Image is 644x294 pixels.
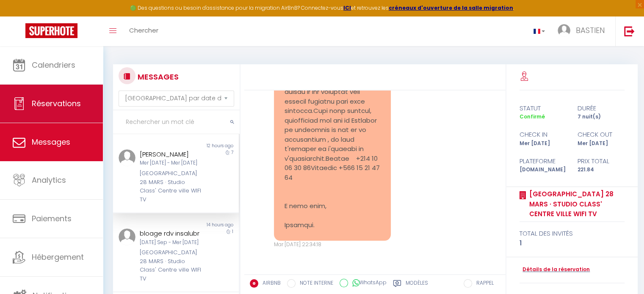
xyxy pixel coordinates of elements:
[274,241,391,249] div: Mar [DATE] 22:34:18
[231,149,233,156] span: 7
[32,60,75,70] span: Calendriers
[514,129,572,140] div: check in
[258,279,281,289] label: AIRBNB
[343,4,351,11] a: ICI
[576,25,605,36] span: BASTIEN
[119,228,135,245] img: ...
[296,279,333,289] label: NOTE INTERNE
[348,279,387,288] label: WhatsApp
[140,149,202,159] div: [PERSON_NAME]
[140,239,202,247] div: [DATE] Sep - Mer [DATE]
[135,67,179,86] h3: MESSAGES
[176,143,238,149] div: 12 hours ago
[32,252,84,262] span: Hébergement
[32,175,66,185] span: Analytics
[520,113,545,120] span: Confirmé
[232,228,233,235] span: 1
[140,248,202,283] div: [GEOGRAPHIC_DATA] 28 MARS · Studio Class' Centre ville WIFI TV
[572,129,630,140] div: check out
[572,113,630,121] div: 7 nuit(s)
[32,137,70,147] span: Messages
[526,189,625,219] a: [GEOGRAPHIC_DATA] 28 MARS · Studio Class' Centre ville WIFI TV
[514,140,572,148] div: Mer [DATE]
[514,166,572,174] div: [DOMAIN_NAME]
[406,279,428,290] label: Modèles
[558,24,570,37] img: ...
[520,238,625,248] div: 1
[7,3,32,29] button: Ouvrir le widget de chat LiveChat
[140,169,202,204] div: [GEOGRAPHIC_DATA] 28 MARS · Studio Class' Centre ville WIFI TV
[25,23,77,38] img: Super Booking
[624,26,635,36] img: logout
[572,156,630,166] div: Prix total
[572,103,630,113] div: durée
[129,26,158,35] span: Chercher
[113,110,240,134] input: Rechercher un mot clé
[551,16,615,46] a: ... BASTIEN
[389,4,513,11] a: créneaux d'ouverture de la salle migration
[176,222,238,228] div: 14 hours ago
[520,228,625,239] div: total des invités
[514,103,572,113] div: statut
[119,149,135,166] img: ...
[123,16,165,46] a: Chercher
[572,166,630,174] div: 221.84
[514,156,572,166] div: Plateforme
[140,228,202,239] div: bloage rdv insalubr
[520,266,590,274] a: Détails de la réservation
[140,159,202,167] div: Mer [DATE] - Mer [DATE]
[472,279,494,289] label: RAPPEL
[32,98,81,109] span: Réservations
[32,213,72,224] span: Paiements
[572,140,630,148] div: Mer [DATE]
